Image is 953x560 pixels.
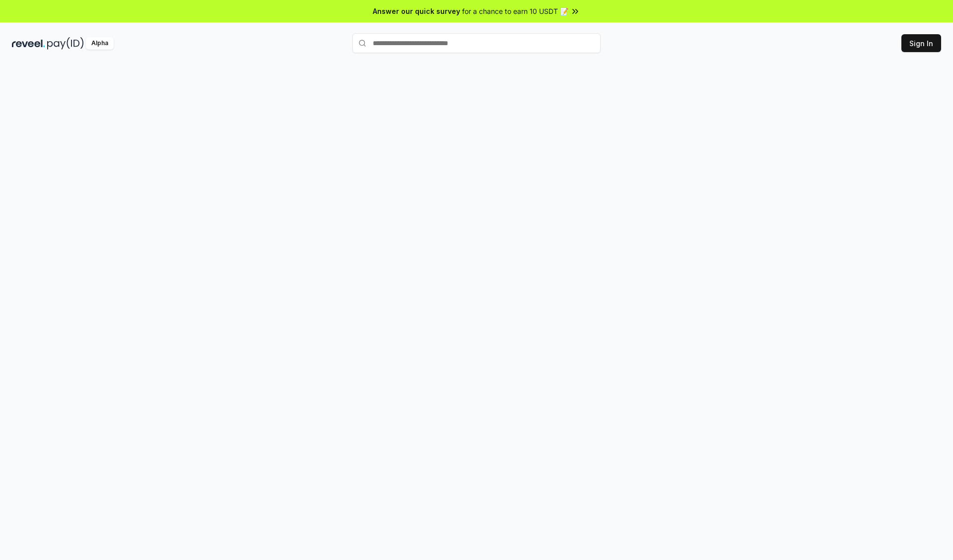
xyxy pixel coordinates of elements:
div: Alpha [86,37,114,50]
span: Answer our quick survey [373,6,460,16]
button: Sign In [901,34,941,52]
img: reveel_dark [12,37,45,50]
span: for a chance to earn 10 USDT 📝 [462,6,568,16]
img: pay_id [47,37,84,50]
